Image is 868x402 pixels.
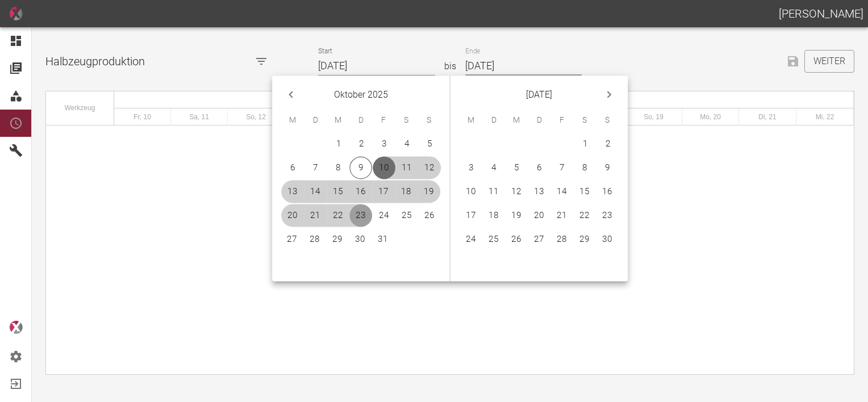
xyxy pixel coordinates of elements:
[461,109,481,132] span: Montag
[465,46,480,56] label: Ende
[779,5,863,23] h1: [PERSON_NAME]
[349,228,372,251] button: 30
[9,7,23,20] img: icon
[528,157,550,179] button: 6
[482,181,505,203] button: 11
[395,181,418,203] button: 18
[596,204,619,227] button: 23
[46,91,114,125] div: Werkzeug
[550,228,573,251] button: 28
[303,228,326,251] button: 28
[318,46,332,56] label: Start
[460,157,482,179] button: 3
[596,157,619,179] button: 9
[373,133,395,156] button: 3
[505,228,528,251] button: 26
[482,157,505,179] button: 4
[528,204,550,227] button: 20
[528,228,550,251] button: 27
[573,204,596,227] button: 22
[327,204,349,227] button: 22
[599,85,619,104] button: Next month
[304,157,327,179] button: 7
[373,109,394,132] span: Freitag
[395,204,418,227] button: 25
[327,157,349,179] button: 8
[9,321,23,334] img: logo
[418,133,441,156] button: 5
[281,181,304,203] button: 13
[395,157,418,179] button: 11
[782,50,804,73] p: Speichern
[682,108,739,125] div: Mo, 20
[305,109,325,132] span: Dienstag
[552,109,572,132] span: Freitag
[550,204,573,227] button: 21
[796,108,854,125] div: Mi, 22
[327,181,349,203] button: 15
[281,228,303,251] button: 27
[45,52,241,70] h6: Halbzeugproduktion
[506,109,527,132] span: Mittwoch
[505,181,528,203] button: 12
[372,228,394,251] button: 31
[114,108,171,125] div: Fr, 10
[483,109,504,132] span: Dienstag
[460,228,482,251] button: 24
[395,133,418,156] button: 4
[334,87,388,103] span: Oktober 2025
[281,204,304,227] button: 20
[482,204,505,227] button: 18
[171,108,228,125] div: Sa, 11
[304,181,327,203] button: 14
[596,228,619,251] button: 30
[418,157,441,179] button: 12
[574,109,595,132] span: Samstag
[328,109,348,132] span: Mittwoch
[550,181,573,203] button: 14
[327,133,350,156] button: 1
[444,60,456,73] div: bis
[282,109,303,132] span: Montag
[573,228,596,251] button: 29
[550,157,573,179] button: 7
[318,56,435,76] input: dd.mm.y
[281,85,301,104] button: Previous month
[596,133,619,156] button: 2
[460,204,482,227] button: 17
[396,109,416,132] span: Samstag
[326,228,349,251] button: 29
[350,109,371,132] span: Donnerstag
[419,109,439,132] span: Sonntag
[574,133,596,156] button: 1
[228,108,285,125] div: So, 12
[281,157,304,179] button: 6
[373,204,395,227] button: 24
[418,204,441,227] button: 26
[465,56,582,76] input: dd.mm.y
[505,204,528,227] button: 19
[350,133,373,156] button: 2
[804,50,854,73] button: Weiter
[597,109,617,132] span: Sonntag
[596,181,619,203] button: 16
[349,157,372,179] button: 9
[739,108,796,125] div: Di, 21
[114,91,854,108] div: Oktober 2025
[529,109,549,132] span: Donnerstag
[526,87,552,103] span: [DATE]
[373,157,395,179] button: 10
[528,181,550,203] button: 13
[349,204,372,227] button: 23
[418,181,440,203] button: 19
[573,157,596,179] button: 8
[573,181,596,203] button: 15
[460,181,482,203] button: 10
[625,108,682,125] div: So, 19
[372,181,395,203] button: 17
[505,157,528,179] button: 5
[482,228,505,251] button: 25
[304,204,327,227] button: 21
[349,181,372,203] button: 16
